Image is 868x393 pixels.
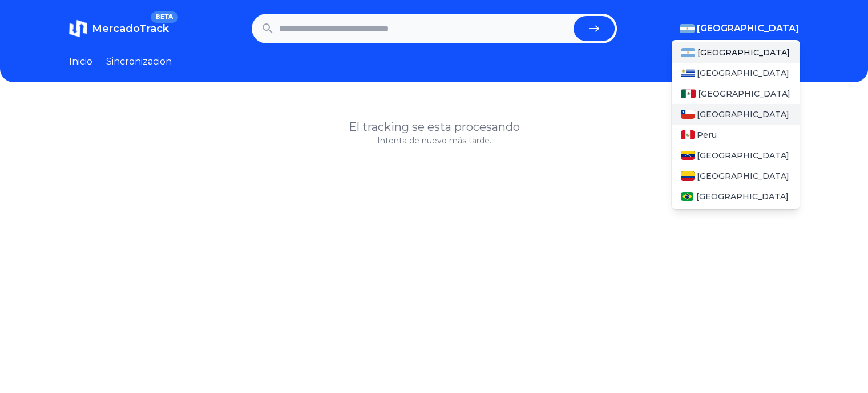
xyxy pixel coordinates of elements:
img: Argentina [680,24,695,33]
a: Mexico[GEOGRAPHIC_DATA] [672,83,800,104]
a: Chile[GEOGRAPHIC_DATA] [672,104,800,125]
img: Chile [681,110,695,119]
img: Venezuela [681,151,695,160]
img: Colombia [681,171,695,181]
a: Argentina[GEOGRAPHIC_DATA] [672,42,800,63]
img: Uruguay [681,69,695,78]
a: Venezuela[GEOGRAPHIC_DATA] [672,145,800,166]
span: [GEOGRAPHIC_DATA] [697,22,800,35]
a: Sincronizacion [106,55,172,69]
span: MercadoTrack [92,22,169,35]
a: MercadoTrackBETA [69,19,169,38]
a: Inicio [69,55,92,69]
span: [GEOGRAPHIC_DATA] [698,88,790,99]
a: Colombia[GEOGRAPHIC_DATA] [672,166,800,186]
img: Brasil [681,192,694,201]
h1: El tracking se esta procesando [69,119,800,135]
span: [GEOGRAPHIC_DATA] [697,150,789,161]
p: Intenta de nuevo más tarde. [69,135,800,146]
a: PeruPeru [672,125,800,145]
img: Mexico [681,89,696,98]
a: Uruguay[GEOGRAPHIC_DATA] [672,63,800,83]
span: [GEOGRAPHIC_DATA] [697,47,790,58]
span: [GEOGRAPHIC_DATA] [696,191,788,202]
button: [GEOGRAPHIC_DATA] [680,22,800,35]
span: [GEOGRAPHIC_DATA] [697,170,789,182]
span: [GEOGRAPHIC_DATA] [697,109,789,120]
img: Argentina [681,48,696,57]
span: [GEOGRAPHIC_DATA] [697,67,789,79]
a: Brasil[GEOGRAPHIC_DATA] [672,186,800,207]
img: MercadoTrack [69,19,87,38]
img: Peru [681,130,695,139]
span: Peru [697,129,717,141]
span: BETA [151,11,177,23]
